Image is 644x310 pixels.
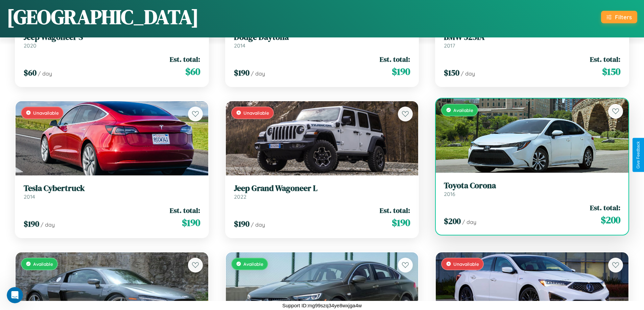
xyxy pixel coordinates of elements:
span: 2016 [444,191,455,197]
div: Give Feedback [636,141,641,169]
span: / day [251,221,265,228]
span: / day [41,221,55,228]
div: Filters [615,13,632,21]
span: $ 60 [185,65,200,78]
span: Est. total: [590,203,620,213]
span: Est. total: [380,205,410,215]
button: Filters [601,11,637,23]
span: / day [251,70,265,77]
span: 2022 [234,193,246,200]
a: Jeep Grand Wagoneer L2022 [234,184,410,200]
iframe: Intercom live chat [7,287,23,303]
span: $ 190 [392,216,410,229]
span: 2014 [24,193,35,200]
span: $ 190 [182,216,200,229]
h3: Tesla Cybertruck [24,184,200,193]
span: $ 200 [601,213,620,227]
span: / day [38,70,52,77]
span: Est. total: [590,54,620,64]
a: Jeep Wagoneer S2020 [24,32,200,49]
span: 2014 [234,42,245,49]
span: / day [461,70,475,77]
span: 2017 [444,42,455,49]
h3: BMW 525iA [444,32,620,42]
a: BMW 525iA2017 [444,32,620,49]
a: Tesla Cybertruck2014 [24,184,200,200]
span: Est. total: [170,54,200,64]
span: $ 200 [444,216,461,227]
a: Toyota Corona2016 [444,181,620,197]
a: Dodge Daytona2014 [234,32,410,49]
span: Unavailable [33,110,59,116]
span: $ 150 [444,67,459,78]
span: Unavailable [243,110,269,116]
h3: Dodge Daytona [234,32,410,42]
span: $ 150 [602,65,620,78]
p: Support ID: mg99szq34ye8wxjga4w [282,301,362,310]
h1: [GEOGRAPHIC_DATA] [7,3,199,31]
span: Unavailable [453,261,479,267]
span: Est. total: [380,54,410,64]
span: Available [453,107,473,113]
span: $ 190 [234,218,249,229]
span: $ 190 [234,67,249,78]
span: $ 190 [392,65,410,78]
span: Available [243,261,263,267]
span: Available [33,261,53,267]
span: 2020 [24,42,37,49]
span: / day [462,219,476,225]
h3: Toyota Corona [444,181,620,191]
span: $ 60 [24,67,37,78]
h3: Jeep Grand Wagoneer L [234,184,410,193]
h3: Jeep Wagoneer S [24,32,200,42]
span: Est. total: [170,205,200,215]
span: $ 190 [24,218,39,229]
